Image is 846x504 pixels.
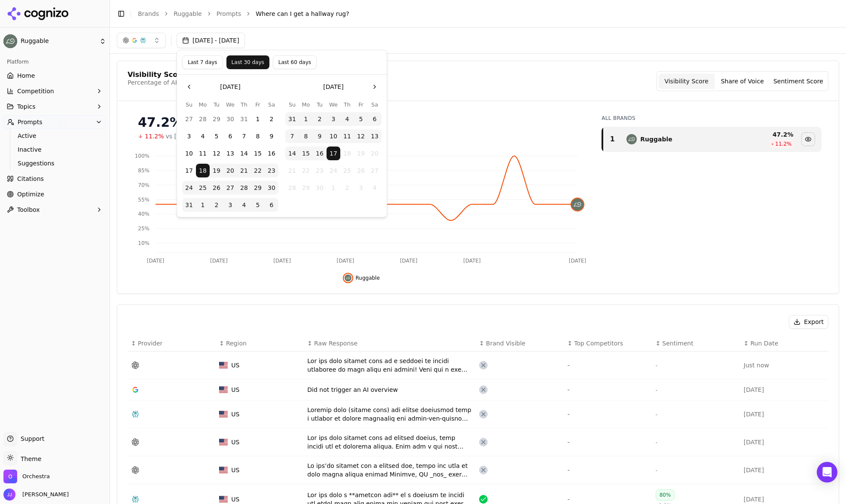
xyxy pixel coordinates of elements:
button: Tuesday, August 5th, 2025 [210,129,223,143]
button: Thursday, August 7th, 2025 [237,129,251,143]
button: Friday, September 5th, 2025, selected [354,112,368,126]
tspan: [DATE] [147,258,165,264]
button: Wednesday, July 30th, 2025 [223,112,237,126]
button: Monday, August 18th, 2025, selected [196,164,210,177]
tr: USUSLor ips dolo sitamet cons ad elitsed doeius, temp incidi utl et dolorema aliqua. Enim adm v q... [128,428,828,456]
button: Sunday, August 31st, 2025, selected [285,112,299,126]
th: Sentiment [652,336,740,351]
th: Sunday [285,101,299,109]
a: Home [3,69,106,82]
th: Monday [299,101,313,109]
button: Last 30 days [226,55,269,69]
img: Ruggable [3,34,17,48]
button: Tuesday, August 26th, 2025, selected [210,181,223,195]
a: Ruggable [174,9,202,18]
button: Thursday, August 28th, 2025, selected [237,181,251,195]
div: - [567,360,648,370]
button: Today, Wednesday, September 17th, 2025, selected [327,147,340,160]
button: Saturday, August 2nd, 2025 [265,112,278,126]
button: Monday, July 28th, 2025 [196,112,210,126]
tr: USUSLoremip dolo (sitame cons) adi elitse doeiusmod temp i utlabor et dolore magnaaliq eni admin-... [128,400,828,428]
button: Competition [3,84,106,98]
div: [DATE] [744,466,825,474]
button: Thursday, September 4th, 2025, selected [237,198,251,212]
span: Brand Visible [486,339,525,348]
span: - [656,467,657,473]
button: Sentiment Score [770,73,826,89]
div: Ruggable [640,135,672,144]
button: Friday, September 5th, 2025, selected [251,198,265,212]
button: Wednesday, September 3rd, 2025, selected [223,198,237,212]
tspan: 25% [138,226,150,232]
button: Thursday, September 4th, 2025, selected [340,112,354,126]
button: Thursday, August 21st, 2025, selected [237,164,251,177]
a: Brands [138,10,159,17]
tspan: 100% [135,153,150,159]
button: Saturday, September 6th, 2025, selected [265,198,278,212]
tspan: 85% [138,168,150,174]
th: Region [216,336,304,351]
span: Sentiment [662,339,693,348]
button: Tuesday, September 2nd, 2025, selected [210,198,223,212]
button: Sunday, August 3rd, 2025 [182,129,196,143]
button: Monday, September 15th, 2025, selected [299,147,313,160]
th: Saturday [265,101,278,109]
th: Run Date [740,336,828,351]
span: Where can I get a hallway rug? [256,9,349,18]
button: Tuesday, September 16th, 2025, selected [313,147,327,160]
button: Sunday, August 10th, 2025 [182,147,196,160]
div: Did not trigger an AI overview [307,385,472,394]
button: Visibility Score [659,73,715,89]
span: US [231,495,239,504]
button: Sunday, August 31st, 2025, selected [182,198,196,212]
img: US [219,362,228,369]
button: Tuesday, September 2nd, 2025, selected [313,112,327,126]
table: August 2025 [182,101,278,212]
div: ↕Provider [131,339,212,348]
button: Saturday, August 30th, 2025, selected [265,181,278,195]
img: ruggable [345,275,351,281]
button: Tuesday, July 29th, 2025 [210,112,223,126]
th: Brand Visible [476,336,564,351]
img: US [219,411,228,418]
th: Thursday [237,101,251,109]
span: US [231,466,239,474]
button: Share of Voice [715,73,770,89]
button: Hide ruggable data [801,132,815,146]
button: Saturday, August 16th, 2025 [265,147,278,160]
button: Last 7 days [182,55,223,69]
tr: USUSLor ips dolo sitamet cons ad e seddoei te incidi utlaboree do magn aliqu eni admini! Veni qui... [128,351,828,379]
span: Provider [138,339,163,348]
div: - [567,409,648,419]
th: Sunday [182,101,196,109]
div: 47.2 % [736,130,794,139]
div: [DATE] [744,385,825,394]
img: US [219,386,228,393]
button: Monday, August 25th, 2025, selected [196,181,210,195]
div: Just now [744,361,825,370]
button: Last 60 days [273,55,317,69]
button: Tuesday, August 19th, 2025, selected [210,164,223,177]
button: Wednesday, August 27th, 2025, selected [223,181,237,195]
div: [DATE] [744,495,825,504]
span: Ruggable [356,275,380,281]
div: ↕Raw Response [307,339,472,348]
table: September 2025 [285,101,382,195]
th: Raw Response [304,336,476,351]
button: Saturday, September 6th, 2025, selected [368,112,382,126]
button: Friday, August 15th, 2025 [251,147,265,160]
button: Go to the Next Month [368,80,382,94]
span: 11.2 % [775,141,791,147]
div: Lor ips dolo sitamet cons ad elitsed doeius, temp incidi utl et dolorema aliqua. Enim adm v qui n... [307,434,472,451]
div: [DATE] [744,438,825,446]
button: Thursday, August 14th, 2025 [237,147,251,160]
button: Sunday, July 27th, 2025 [182,112,196,126]
a: Prompts [217,9,241,18]
button: Tuesday, September 9th, 2025, selected [313,129,327,143]
button: Monday, September 1st, 2025, selected [299,112,313,126]
button: Open user button [3,489,69,501]
div: 80% [656,489,675,501]
span: [PERSON_NAME] [19,491,69,498]
th: Monday [196,101,210,109]
th: Wednesday [223,101,237,109]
